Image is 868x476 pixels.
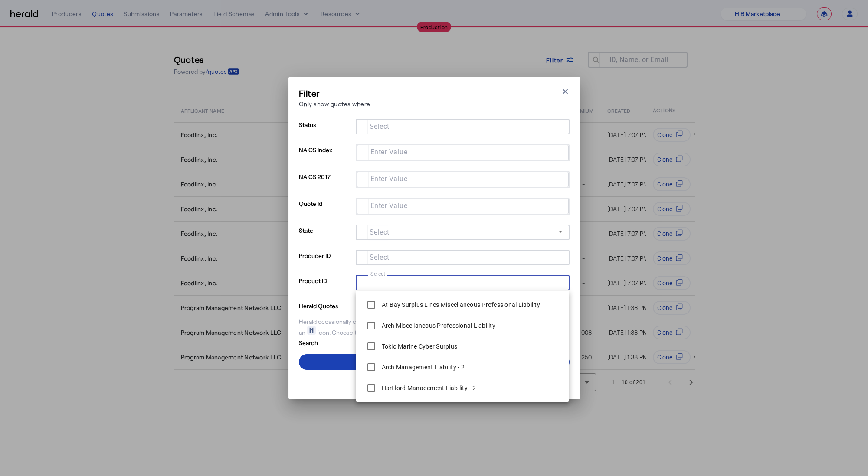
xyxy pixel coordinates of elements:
[299,119,352,144] p: Status
[370,271,386,277] mat-label: Select
[364,173,562,184] mat-chip-grid: Selection
[299,171,352,198] p: NAICS 2017
[299,373,570,389] button: Clear All Filters
[370,253,390,261] mat-label: Select
[370,148,408,156] mat-label: Enter Value
[299,317,570,337] div: Herald occasionally creates quotes on your behalf for testing purposes, which will be shown with ...
[370,175,408,183] mat-label: Enter Value
[363,277,563,287] mat-chip-grid: Selection
[299,225,352,250] p: State
[380,363,465,372] label: Arch Management Liability - 2
[380,321,495,330] label: Arch Miscellaneous Professional Liability
[364,200,562,211] mat-chip-grid: Selection
[370,122,390,130] mat-label: Select
[299,198,352,225] p: Quote Id
[299,144,352,171] p: NAICS Index
[380,342,458,351] label: Tokio Marine Cyber Surplus
[380,300,540,309] label: At-Bay Surplus Lines Miscellaneous Professional Liability
[380,384,476,392] label: Hartford Management Liability - 2
[299,275,352,300] p: Product ID
[363,121,563,131] mat-chip-grid: Selection
[299,337,367,347] p: Search
[370,228,390,236] mat-label: Select
[299,87,370,99] h3: Filter
[299,354,570,370] button: Apply Filters
[299,250,352,275] p: Producer ID
[364,147,562,157] mat-chip-grid: Selection
[299,99,370,108] p: Only show quotes where
[299,300,367,310] p: Herald Quotes
[370,202,408,210] mat-label: Enter Value
[363,251,563,262] mat-chip-grid: Selection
